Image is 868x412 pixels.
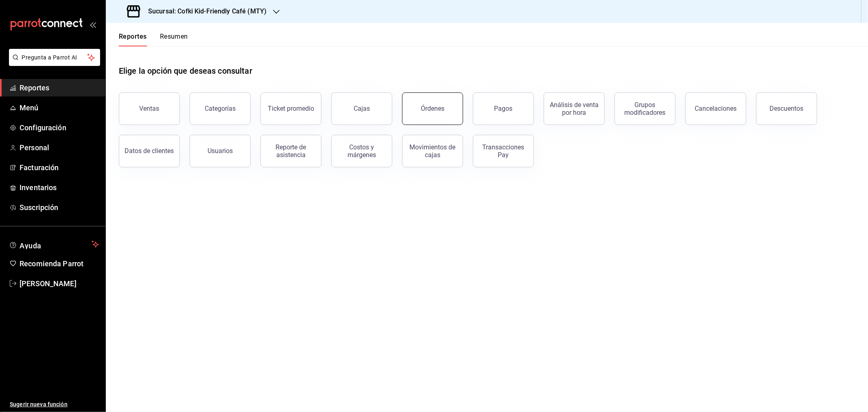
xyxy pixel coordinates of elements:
[119,65,252,77] h1: Elige la opción que deseas consultar
[125,147,174,155] div: Datos de clientes
[208,147,233,155] div: Usuarios
[549,101,599,116] div: Análisis de venta por hora
[473,135,534,167] button: Transacciones Pay
[770,105,804,112] div: Descuentos
[266,143,316,159] div: Reporte de asistencia
[10,400,99,409] span: Sugerir nueva función
[331,135,392,167] button: Costos y márgenes
[20,82,99,93] span: Reportes
[20,162,99,173] span: Facturación
[756,92,817,125] button: Descuentos
[260,92,321,125] button: Ticket promedio
[402,135,463,167] button: Movimientos de cajas
[90,21,96,28] button: open_drawer_menu
[620,101,670,116] div: Grupos modificadores
[614,92,676,125] button: Grupos modificadores
[20,258,99,269] span: Recomienda Parrot
[140,105,160,112] div: Ventas
[22,53,87,62] span: Pregunta a Parrot AI
[119,33,147,46] button: Reportes
[20,202,99,213] span: Suscripción
[695,105,737,112] div: Cancelaciones
[20,102,99,113] span: Menú
[20,142,99,153] span: Personal
[160,33,188,46] button: Resumen
[142,7,267,16] h3: Sucursal: Cofki Kid-Friendly Café (MTY)
[205,105,236,112] div: Categorías
[190,92,251,125] button: Categorías
[407,143,458,159] div: Movimientos de cajas
[119,135,180,167] button: Datos de clientes
[9,49,100,66] button: Pregunta a Parrot AI
[20,239,88,249] span: Ayuda
[685,92,746,125] button: Cancelaciones
[119,92,180,125] button: Ventas
[473,92,534,125] button: Pagos
[190,135,251,167] button: Usuarios
[421,105,444,112] div: Órdenes
[20,278,99,289] span: [PERSON_NAME]
[478,143,529,159] div: Transacciones Pay
[354,105,370,112] div: Cajas
[6,59,100,68] a: Pregunta a Parrot AI
[544,92,605,125] button: Análisis de venta por hora
[331,92,392,125] button: Cajas
[402,92,463,125] button: Órdenes
[20,122,99,133] span: Configuración
[268,105,314,112] div: Ticket promedio
[337,143,387,159] div: Costos y márgenes
[494,105,513,112] div: Pagos
[119,33,188,46] div: navigation tabs
[260,135,321,167] button: Reporte de asistencia
[20,182,99,193] span: Inventarios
